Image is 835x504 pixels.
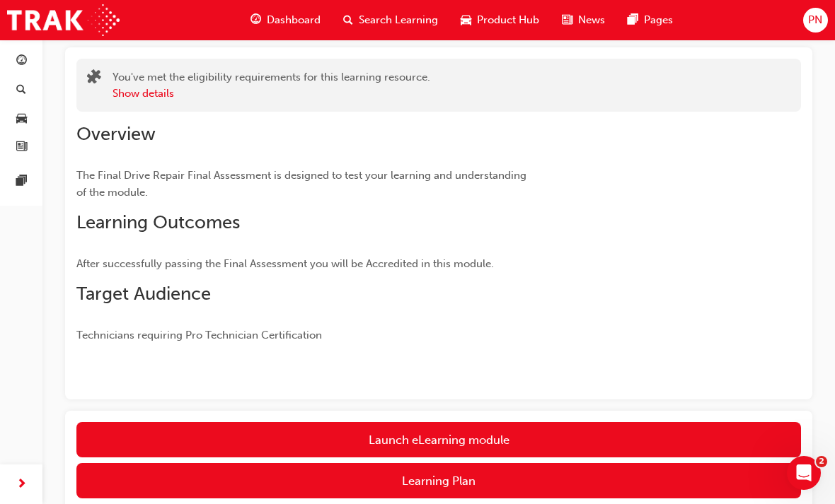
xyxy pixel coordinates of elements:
span: Dashboard [267,12,321,28]
span: news-icon [16,141,27,154]
span: pages-icon [16,175,27,188]
span: pages-icon [628,11,638,29]
span: search-icon [16,84,26,97]
span: PN [808,12,822,28]
span: News [578,12,605,28]
a: car-iconProduct Hub [449,6,551,35]
span: car-icon [461,11,471,29]
img: Trak [7,4,120,36]
a: search-iconSearch Learning [332,6,449,35]
button: Show details [113,86,174,102]
span: puzzle-icon [87,71,101,87]
span: Overview [76,123,156,145]
span: Search Learning [359,12,438,28]
span: Learning Outcomes [76,211,240,233]
span: car-icon [16,112,27,125]
span: The Final Drive Repair Final Assessment is designed to test your learning and understanding of th... [76,169,529,199]
iframe: Intercom live chat [787,456,821,490]
a: pages-iconPages [616,6,684,35]
span: search-icon [343,11,353,29]
span: Target Audience [76,283,211,305]
span: guage-icon [16,55,27,68]
span: Pages [644,12,673,28]
span: guage-icon [250,11,261,29]
div: You've met the eligibility requirements for this learning resource. [113,69,430,101]
button: Learning Plan [76,463,801,498]
a: news-iconNews [551,6,616,35]
span: After successfully passing the Final Assessment you will be Accredited in this module. [76,257,494,270]
span: Technicians requiring Pro Technician Certification [76,329,322,341]
span: next-icon [16,476,27,493]
a: guage-iconDashboard [239,6,332,35]
span: 2 [816,456,827,467]
button: PN [803,8,828,33]
a: Launch eLearning module [76,422,801,457]
span: Product Hub [477,12,539,28]
span: news-icon [562,11,572,29]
